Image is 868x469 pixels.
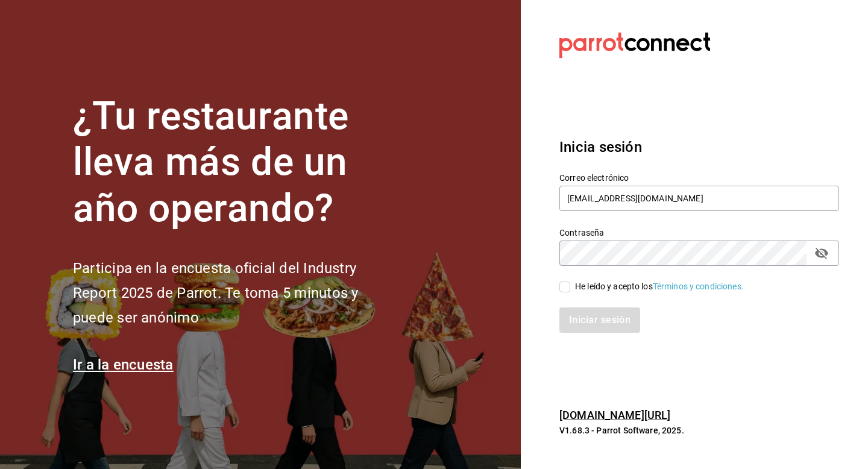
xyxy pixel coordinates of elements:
h3: Inicia sesión [559,136,839,158]
h1: ¿Tu restaurante lleva más de un año operando? [73,93,398,232]
label: Contraseña [559,228,839,236]
button: passwordField [811,243,832,263]
input: Ingresa tu correo electrónico [559,186,839,211]
a: Ir a la encuesta [73,356,174,373]
h2: Participa en la encuesta oficial del Industry Report 2025 de Parrot. Te toma 5 minutos y puede se... [73,256,398,330]
label: Correo electrónico [559,173,839,181]
a: [DOMAIN_NAME][URL] [559,409,670,421]
div: He leído y acepto los [575,280,744,293]
a: Términos y condiciones. [653,282,744,291]
p: V1.68.3 - Parrot Software, 2025. [559,424,839,436]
